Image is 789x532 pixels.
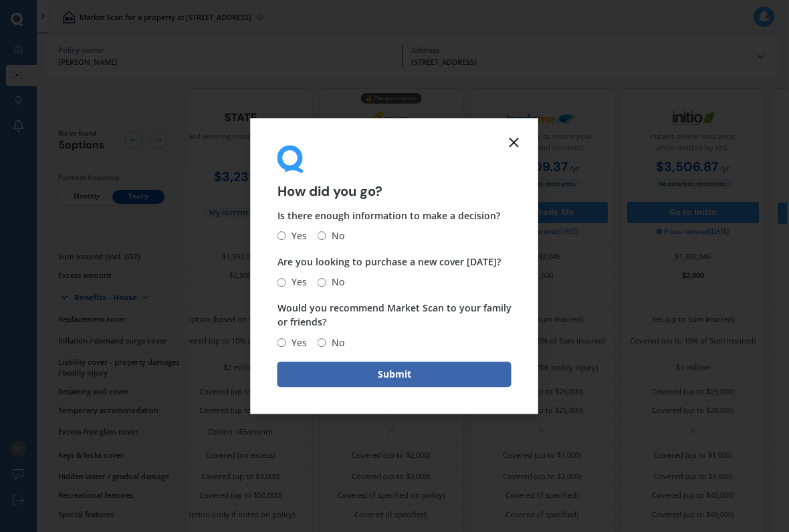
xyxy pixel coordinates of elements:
input: Yes [277,278,286,287]
input: Yes [277,232,286,241]
input: Yes [277,338,286,347]
span: Yes [286,274,307,290]
span: Is there enough information to make a decision? [277,209,500,222]
span: Yes [286,335,307,351]
span: Yes [286,228,307,244]
div: How did you go? [277,145,512,198]
input: No [318,338,326,347]
span: No [326,335,344,351]
span: Are you looking to purchase a new cover [DATE]? [277,255,501,268]
input: No [318,278,326,287]
input: No [318,232,326,241]
span: No [326,228,344,244]
button: Submit [277,362,512,387]
span: No [326,274,344,290]
span: Would you recommend Market Scan to your family or friends? [277,302,512,329]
